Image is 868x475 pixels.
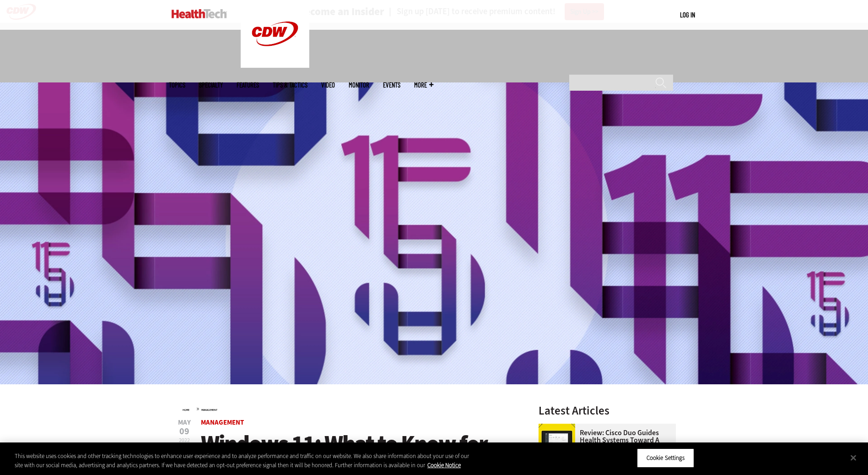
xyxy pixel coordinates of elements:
img: Cisco Duo [539,424,575,460]
a: Features [237,82,259,88]
a: Management [201,408,217,412]
a: More information about your privacy [427,461,461,469]
button: Cookie Settings [637,448,694,468]
a: Events [383,82,400,88]
span: May [178,419,191,426]
a: Management [201,418,244,427]
span: Specialty [199,82,223,88]
a: Tips & Tactics [273,82,307,88]
span: 2022 [179,437,190,444]
a: Log in [680,11,695,19]
span: Topics [169,82,185,88]
a: Video [321,82,335,88]
a: CDW [241,60,309,70]
a: Cisco Duo [539,424,580,431]
div: » [183,405,515,412]
div: User menu [680,10,695,20]
a: Review: Cisco Duo Guides Health Systems Toward a Zero-Trust Approach [539,429,670,451]
span: More [414,82,433,88]
a: MonITor [349,82,369,88]
button: Close [843,448,863,468]
span: 09 [178,427,191,436]
a: Home [183,408,189,412]
div: This website uses cookies and other tracking technologies to enhance user experience and to analy... [15,452,477,470]
h3: Latest Articles [539,405,676,416]
img: Home [172,9,227,18]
